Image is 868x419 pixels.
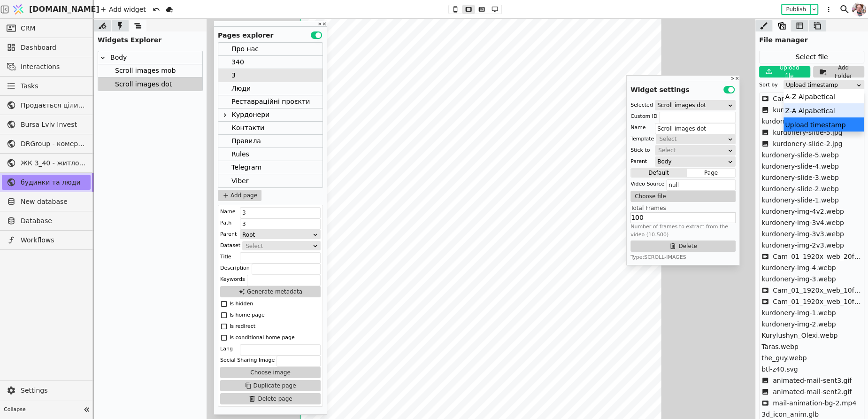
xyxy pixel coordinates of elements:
span: kurdonery-img-4v3.webp [761,116,844,126]
div: File manager [755,31,868,45]
a: Database [2,213,91,228]
span: Collapse [4,406,80,414]
a: Dashboard [2,40,91,55]
span: Interactions [21,62,86,72]
div: Sort by [759,80,778,90]
div: Люди [231,82,251,95]
span: Cam_01_792x1404_crop_center_20fps_crf33.webm [773,94,864,104]
span: kurdonery-slide-5.jpg [773,128,843,138]
div: Path [220,218,231,228]
div: Widgets Explorer [94,31,207,45]
div: Upload timestamp [784,117,864,132]
div: Parent [630,157,647,166]
span: kurdonery-slide-1.webp [761,195,839,205]
div: Is home page [230,310,265,320]
div: Widget settings [627,81,739,95]
div: Реставраційні проєкти [218,95,323,109]
div: Scroll images dot [98,78,202,91]
a: Settings [2,383,91,398]
div: Select [659,134,726,144]
div: Курдонери [231,109,269,121]
div: Upload file [775,63,806,80]
button: Add page [218,190,261,201]
a: Tasks [2,78,91,93]
div: З40 [231,56,244,69]
div: Stick to [630,146,650,155]
span: [DOMAIN_NAME] [29,4,100,15]
a: будинки та люди [2,175,91,190]
div: Scroll images dot [112,78,172,91]
span: animated-mail-sent2.gif [773,387,852,397]
div: Template [630,134,654,144]
span: kurdonery-img-3v3.webp [761,229,844,239]
span: CRM [21,23,36,33]
a: Interactions [2,59,91,74]
span: the_guy.webp [761,353,807,363]
a: DRGroup - комерційна нерухоомість [2,136,91,151]
div: 3 [231,69,236,82]
div: Video Source [630,179,664,189]
div: Select [246,241,311,251]
span: kurdonery-img-4.webp [761,263,836,273]
p: Number of frames to extract from the video (10-500) [630,223,736,239]
div: Is redirect [230,322,255,331]
span: kurdunery-menu-img.jpg [773,105,854,115]
div: Контакти [231,122,264,134]
div: Rules [231,148,249,161]
span: mail-animation-bg-2.mp4 [773,398,856,408]
label: Total Frames [630,204,736,212]
div: Selected [630,101,653,110]
button: Delete page [220,393,321,404]
span: Settings [21,386,86,396]
span: Cam_01_1920x_web_10fps.webm [773,297,864,307]
button: Duplicate page [220,380,321,391]
a: [DOMAIN_NAME] [9,0,94,18]
button: Delete [630,241,736,252]
span: kurdonery-img-4v2.webp [761,207,844,217]
span: Bursa Lviv Invest [21,120,86,130]
span: Kurylushyn_Olexi.webp [761,331,837,341]
span: kurdonery-slide-4.webp [761,162,839,171]
div: Про нас [231,43,259,55]
span: kurdonery-img-2v3.webp [761,241,844,250]
span: kurdonery-slide-3.webp [761,173,839,183]
span: animated-mail-sent3.gif [773,376,852,386]
div: Viber [218,174,323,187]
span: kurdonery-slide-5.webp [761,150,839,160]
a: Bursa Lviv Invest [2,117,91,132]
span: Продається цілий будинок [PERSON_NAME] нерухомість [21,101,86,110]
span: btl-z40.svg [761,365,798,374]
div: Description [220,264,250,273]
div: Viber [231,174,248,187]
div: Scroll images mob [112,64,176,77]
div: Правила [231,135,261,147]
div: Name [630,123,645,132]
div: Люди [218,82,323,95]
span: kurdonery-slide-2.jpg [773,139,843,149]
div: Pages explorer [214,27,327,40]
div: Body [98,51,202,64]
div: Курдонери [218,109,323,122]
span: kurdonery-img-2.webp [761,319,836,329]
span: Cam_01_1920x_web_10fps.webm [773,286,864,295]
button: Add Folder [813,66,864,78]
div: Telegram [231,161,261,174]
button: Choose image [220,367,321,378]
div: Реставраційні проєкти [231,95,310,108]
a: CRM [2,21,91,36]
span: kurdonery-slide-2.webp [761,184,839,194]
div: Dataset [220,241,240,250]
button: Generate metadata [220,286,321,297]
div: 3 [218,69,323,82]
span: ЖК З_40 - житлова та комерційна нерухомість класу Преміум [21,158,86,168]
a: Workflows [2,233,91,248]
div: Title [220,252,231,262]
span: Database [21,216,86,226]
span: Workflows [21,235,86,245]
a: Продається цілий будинок [PERSON_NAME] нерухомість [2,98,91,113]
div: Telegram [218,161,323,174]
button: Choose file [630,191,736,202]
div: Social Sharing Image [220,356,275,365]
span: New database [21,197,86,207]
span: будинки та люди [21,178,86,187]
